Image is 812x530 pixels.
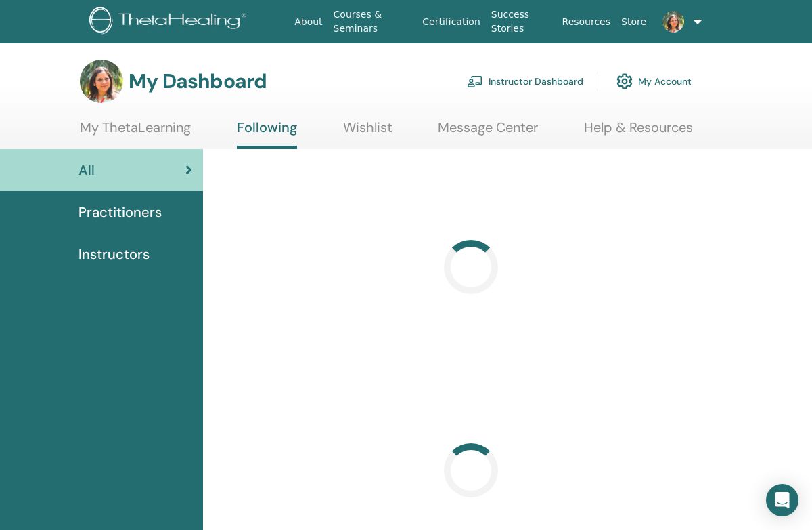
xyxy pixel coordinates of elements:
[766,484,798,516] div: Open Intercom Messenger
[343,119,392,146] a: Wishlist
[80,119,191,146] a: My ThetaLearning
[486,2,557,41] a: Success Stories
[80,60,123,103] img: default.jpg
[417,9,485,35] a: Certification
[616,70,633,93] img: cog.svg
[129,69,267,94] h3: My Dashboard
[557,9,616,35] a: Resources
[584,119,693,146] a: Help & Resources
[438,119,538,146] a: Message Center
[78,202,162,222] span: Practitioners
[237,119,297,149] a: Following
[78,244,150,264] span: Instructors
[89,7,251,37] img: logo.png
[616,9,652,35] a: Store
[328,2,418,41] a: Courses & Seminars
[467,75,483,87] img: chalkboard-teacher.svg
[78,160,95,180] span: All
[467,66,583,96] a: Instructor Dashboard
[662,11,684,33] img: default.jpg
[616,66,692,96] a: My Account
[289,9,328,35] a: About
